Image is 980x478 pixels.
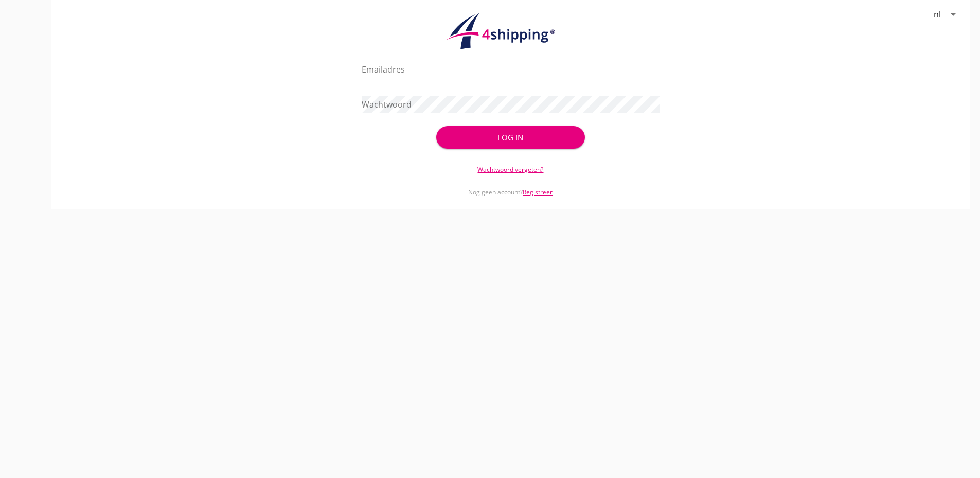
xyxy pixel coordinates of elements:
i: arrow_drop_down [947,8,959,21]
a: Registreer [523,188,553,197]
div: nl [934,10,941,19]
button: Log in [436,126,585,149]
a: Wachtwoord vergeten? [477,165,543,174]
div: Nog geen account? [362,174,660,197]
input: Emailadres [362,61,660,78]
div: Log in [453,132,568,144]
img: logo.1f945f1d.svg [444,12,578,50]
